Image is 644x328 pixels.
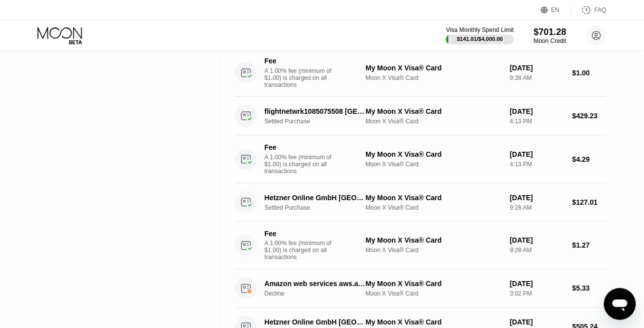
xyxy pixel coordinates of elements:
div: 3:02 PM [510,291,564,298]
div: [DATE] [510,194,564,202]
div: 4:13 PM [510,161,564,168]
div: flightnetwrk1085075508 [GEOGRAPHIC_DATA] SESettled PurchaseMy Moon X Visa® CardMoon X Visa® Card[... [235,97,606,135]
div: 9:38 AM [510,74,564,81]
div: 9:28 AM [510,247,564,254]
div: flightnetwrk1085075508 [GEOGRAPHIC_DATA] SE [264,107,367,115]
div: FAQ [594,6,606,13]
div: Moon X Visa® Card [365,118,502,125]
div: $701.28Moon Credit [534,27,566,44]
div: My Moon X Visa® Card [365,107,502,115]
div: [DATE] [510,280,564,288]
div: My Moon X Visa® Card [365,237,502,245]
div: Settled Purchase [264,118,375,125]
div: A 1.00% fee (minimum of $1.00) is charged on all transactions [264,67,339,88]
div: Moon X Visa® Card [365,247,502,254]
div: [DATE] [510,107,564,115]
div: Settled Purchase [264,204,375,211]
div: 4:13 PM [510,118,564,125]
div: FeeA 1.00% fee (minimum of $1.00) is charged on all transactionsMy Moon X Visa® CardMoon X Visa® ... [235,135,606,183]
div: Moon X Visa® Card [365,291,502,298]
div: FeeA 1.00% fee (minimum of $1.00) is charged on all transactionsMy Moon X Visa® CardMoon X Visa® ... [235,222,606,270]
div: Hetzner Online GmbH [GEOGRAPHIC_DATA] DE [264,319,367,327]
div: $1.00 [572,69,606,77]
div: A 1.00% fee (minimum of $1.00) is charged on all transactions [264,154,339,175]
div: EN [541,5,571,15]
div: My Moon X Visa® Card [365,319,502,327]
div: Hetzner Online GmbH [GEOGRAPHIC_DATA] DESettled PurchaseMy Moon X Visa® CardMoon X Visa® Card[DAT... [235,183,606,222]
div: $701.28 [534,27,566,37]
div: Visa Monthly Spend Limit [446,26,513,33]
div: Moon X Visa® Card [365,204,502,211]
div: Visa Monthly Spend Limit$141.01/$4,000.00 [446,26,513,44]
div: $429.23 [572,112,606,120]
div: Moon X Visa® Card [365,161,502,168]
div: Hetzner Online GmbH [GEOGRAPHIC_DATA] DE [264,194,367,202]
div: $1.27 [572,242,606,250]
div: EN [551,6,560,13]
div: [DATE] [510,237,564,245]
div: Fee [264,230,334,238]
div: [DATE] [510,150,564,158]
div: Amazon web services aws.amazon.coUS [264,280,367,288]
div: My Moon X Visa® Card [365,280,502,288]
div: Moon Credit [534,37,566,44]
div: FAQ [571,5,606,15]
div: My Moon X Visa® Card [365,194,502,202]
div: $127.01 [572,198,606,206]
div: FeeA 1.00% fee (minimum of $1.00) is charged on all transactionsMy Moon X Visa® CardMoon X Visa® ... [235,49,606,97]
div: [DATE] [510,319,564,327]
div: My Moon X Visa® Card [365,150,502,158]
div: A 1.00% fee (minimum of $1.00) is charged on all transactions [264,240,339,261]
div: $5.33 [572,285,606,293]
div: Fee [264,57,334,65]
div: Decline [264,291,375,298]
div: My Moon X Visa® Card [365,64,502,72]
div: [DATE] [510,64,564,72]
div: Moon X Visa® Card [365,74,502,81]
div: Amazon web services aws.amazon.coUSDeclineMy Moon X Visa® CardMoon X Visa® Card[DATE]3:02 PM$5.33 [235,270,606,308]
div: 9:28 AM [510,204,564,211]
div: Fee [264,143,334,151]
iframe: Button to launch messaging window [604,288,636,320]
div: $141.01 / $4,000.00 [457,36,503,42]
div: $4.29 [572,155,606,163]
